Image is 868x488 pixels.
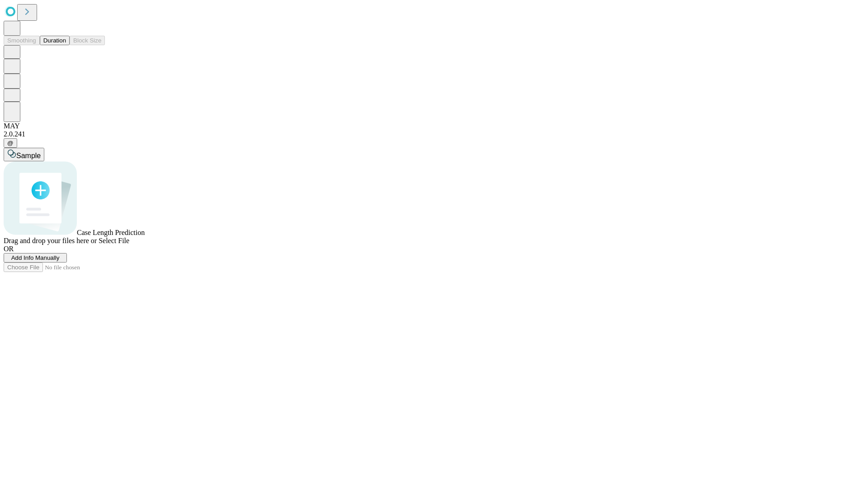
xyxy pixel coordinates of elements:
[4,237,97,244] span: Drag and drop your files here or
[40,36,70,45] button: Duration
[4,253,67,263] button: Add Info Manually
[77,229,145,236] span: Case Length Prediction
[4,36,40,45] button: Smoothing
[7,140,14,146] span: @
[4,130,864,138] div: 2.0.241
[4,148,44,161] button: Sample
[99,237,129,244] span: Select File
[70,36,105,45] button: Block Size
[4,245,14,253] span: OR
[4,122,864,130] div: MAY
[16,152,41,160] span: Sample
[11,254,60,261] span: Add Info Manually
[4,138,17,148] button: @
